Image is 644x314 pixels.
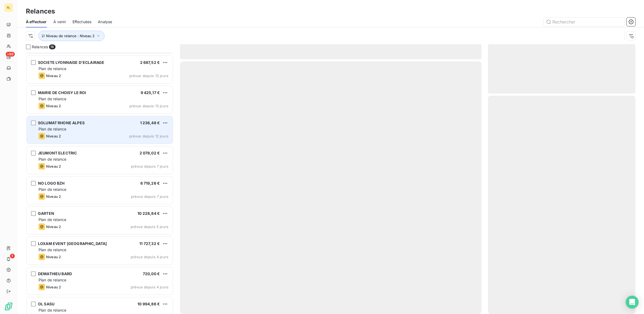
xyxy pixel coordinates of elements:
[98,19,112,25] span: Analyse
[143,271,160,276] span: 720,00 €
[131,194,168,199] span: prévue depuis 7 jours
[38,31,105,41] button: Niveau de relance : Niveau 2
[38,151,77,155] span: JEUMONT ELECTRIC
[139,241,160,246] span: 11 727,32 €
[137,211,160,216] span: 10 228,84 €
[26,6,55,16] h3: Relances
[137,302,160,306] span: 10 994,86 €
[141,90,160,95] span: 9 425,17 €
[46,225,61,229] span: Niveau 2
[626,296,639,309] div: Open Intercom Messenger
[129,74,168,78] span: prévue depuis 13 jours
[131,285,168,289] span: prévue depuis 4 jours
[38,302,54,306] span: OL SASU
[46,285,61,289] span: Niveau 2
[72,19,92,25] span: Effectuées
[140,151,160,155] span: 2 078,02 €
[53,19,66,25] span: À venir
[38,60,104,65] span: SOCIETE LYONNAISE D'ECLAIRAGE
[46,104,61,108] span: Niveau 2
[32,44,48,50] span: Relances
[129,134,168,138] span: prévue depuis 12 jours
[39,278,66,282] span: Plan de relance
[4,3,13,12] div: RL
[49,44,55,49] span: 18
[39,187,66,192] span: Plan de relance
[131,164,168,168] span: prévue depuis 7 jours
[39,247,66,252] span: Plan de relance
[39,217,66,222] span: Plan de relance
[38,181,65,185] span: NO LOGO BZH
[46,74,61,78] span: Niveau 2
[4,302,13,311] img: Logo LeanPay
[140,60,160,65] span: 2 687,52 €
[38,211,54,216] span: GARTEN
[26,19,47,25] span: À effectuer
[46,255,61,259] span: Niveau 2
[38,241,107,246] span: LOXAM EVENT [GEOGRAPHIC_DATA]
[131,225,168,229] span: prévue depuis 5 jours
[39,308,66,312] span: Plan de relance
[10,254,15,258] span: 1
[39,96,66,101] span: Plan de relance
[38,90,86,95] span: MAIRIE DE CHOISY LE ROI
[129,104,168,108] span: prévue depuis 13 jours
[6,52,15,57] span: +99
[38,271,72,276] span: DEMATHIEU BARD
[140,120,160,125] span: 1 236,48 €
[38,120,85,125] span: SOLUMAT RHONE ALPES
[544,18,625,26] input: Rechercher
[46,34,95,38] span: Niveau de relance : Niveau 2
[46,194,61,199] span: Niveau 2
[26,53,174,314] div: grid
[46,134,61,138] span: Niveau 2
[39,127,66,131] span: Plan de relance
[39,66,66,71] span: Plan de relance
[140,181,160,185] span: 6 719,26 €
[46,164,61,168] span: Niveau 2
[131,255,168,259] span: prévue depuis 4 jours
[39,157,66,161] span: Plan de relance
